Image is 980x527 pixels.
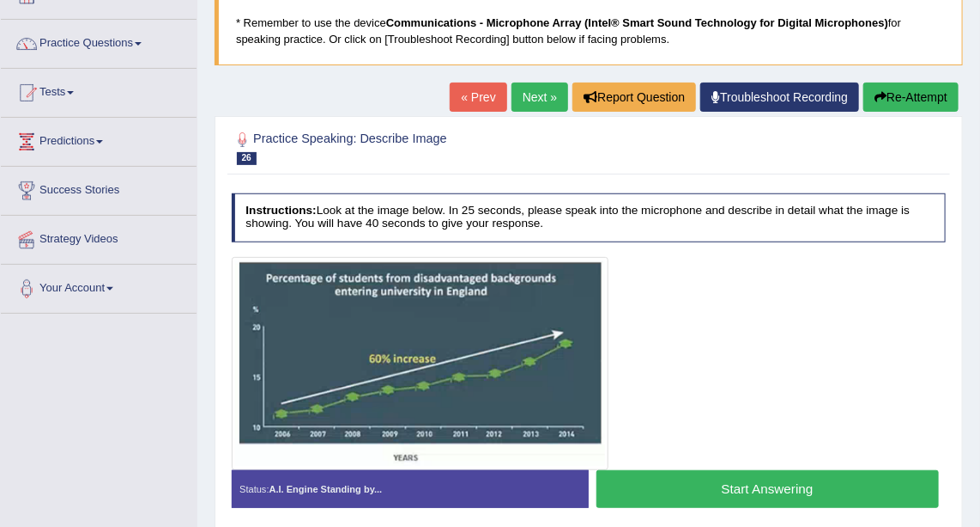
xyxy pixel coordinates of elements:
button: Re-Attempt [863,83,959,112]
a: Tests [1,69,197,112]
b: Communications - Microphone Array (Intel® Smart Sound Technology for Digital Microphones) [386,16,888,29]
a: Practice Questions [1,20,197,63]
h2: Practice Speaking: Describe Image [232,129,675,165]
a: Next » [511,83,568,112]
button: Report Question [572,83,696,112]
a: Your Account [1,265,197,308]
a: Success Stories [1,167,197,210]
strong: A.I. Engine Standing by... [269,484,383,494]
a: « Prev [450,83,506,112]
a: Predictions [1,118,197,161]
a: Strategy Videos [1,216,197,259]
button: Start Answering [596,470,939,507]
span: 26 [237,152,257,165]
a: Troubleshoot Recording [700,83,859,112]
div: Status: [232,470,589,508]
b: Instructions: [245,204,316,217]
h4: Look at the image below. In 25 seconds, please speak into the microphone and describe in detail w... [232,193,947,242]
